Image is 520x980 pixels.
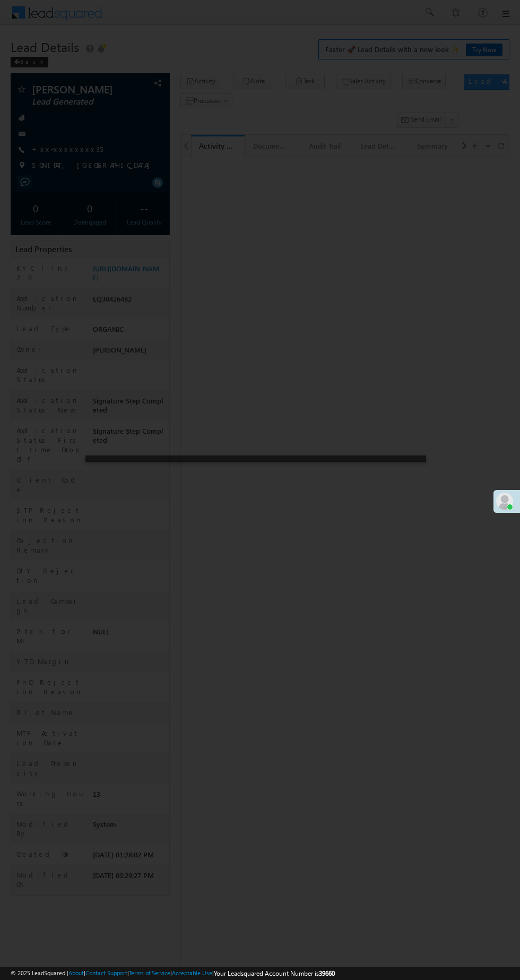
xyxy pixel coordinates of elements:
[68,969,84,976] a: About
[319,969,335,977] span: 39660
[85,969,127,976] a: Contact Support
[11,968,335,978] span: © 2025 LeadSquared | | | | |
[172,969,212,976] a: Acceptable Use
[129,969,170,976] a: Terms of Service
[214,969,335,977] span: Your Leadsquared Account Number is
